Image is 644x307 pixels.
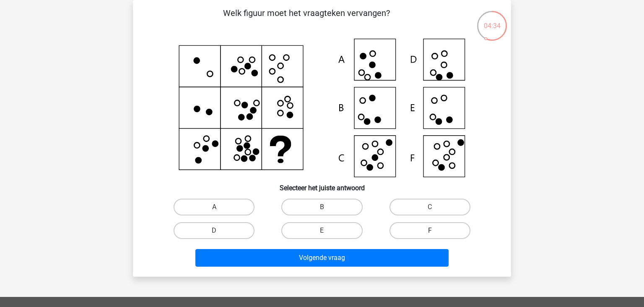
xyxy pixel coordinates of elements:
label: C [390,199,470,215]
label: A [174,199,254,215]
p: Welk figuur moet het vraagteken vervangen? [146,7,466,32]
label: B [281,199,362,215]
h6: Selecteer het juiste antwoord [146,177,498,192]
div: 04:34 [476,10,508,31]
button: Volgende vraag [195,249,449,267]
label: D [174,222,254,239]
label: E [281,222,362,239]
label: F [390,222,470,239]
